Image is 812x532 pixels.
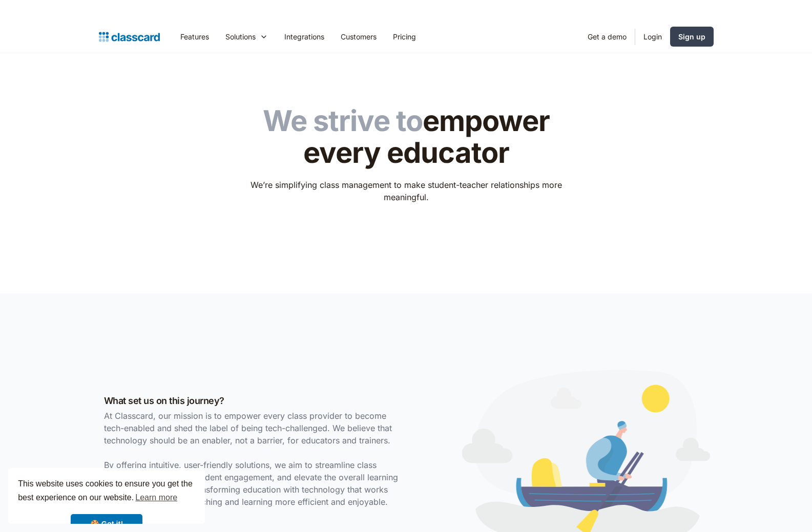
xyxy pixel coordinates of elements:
[243,179,569,203] p: We’re simplifying class management to make student-teacher relationships more meaningful.
[104,410,401,508] p: At Classcard, our mission is to empower every class provider to become tech-enabled and shed the ...
[243,105,569,168] h1: empower every educator
[276,25,332,48] a: Integrations
[385,25,424,48] a: Pricing
[217,25,276,48] div: Solutions
[104,394,401,408] h3: What set us on this journey?
[99,30,160,44] a: home
[678,31,705,42] div: Sign up
[18,478,195,505] span: This website uses cookies to ensure you get the best experience on our website.
[635,25,670,48] a: Login
[332,25,385,48] a: Customers
[8,468,205,524] div: cookieconsent
[579,25,635,48] a: Get a demo
[134,490,179,505] a: learn more about cookies
[172,25,217,48] a: Features
[670,27,714,47] a: Sign up
[263,103,423,138] span: We strive to
[225,31,256,42] div: Solutions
